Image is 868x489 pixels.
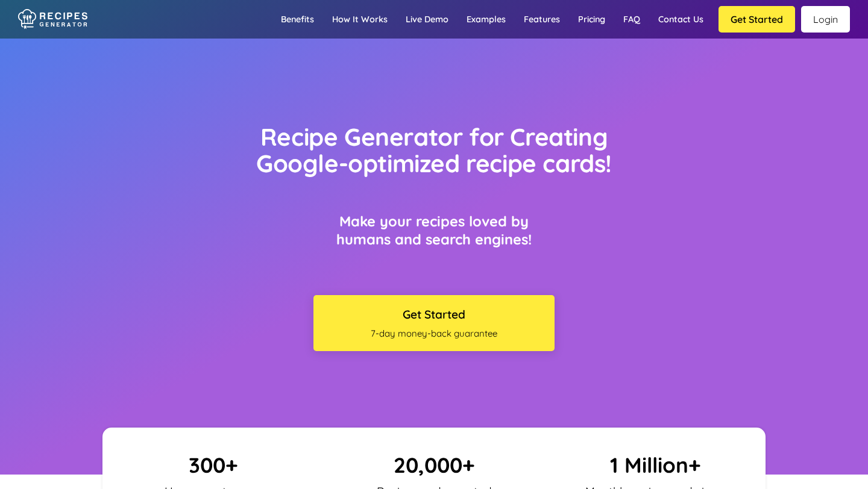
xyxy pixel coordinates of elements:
p: 1 Million+ [553,452,756,478]
a: Examples [458,2,515,37]
a: Features [515,2,569,37]
a: Contact us [649,2,712,37]
a: Login [801,6,850,33]
button: Get Started7-day money-back guarantee [313,295,555,351]
span: 7-day money-back guarantee [319,328,549,339]
a: How it works [323,2,397,37]
h3: Make your recipes loved by humans and search engines! [313,212,555,248]
p: 20,000+ [333,452,536,478]
p: 300+ [112,452,315,478]
a: Live demo [397,2,458,37]
button: Get Started [719,6,795,33]
a: Pricing [569,2,614,37]
h1: Recipe Generator for Creating Google-optimized recipe cards! [230,123,638,176]
a: Benefits [272,2,323,37]
a: FAQ [614,2,649,37]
